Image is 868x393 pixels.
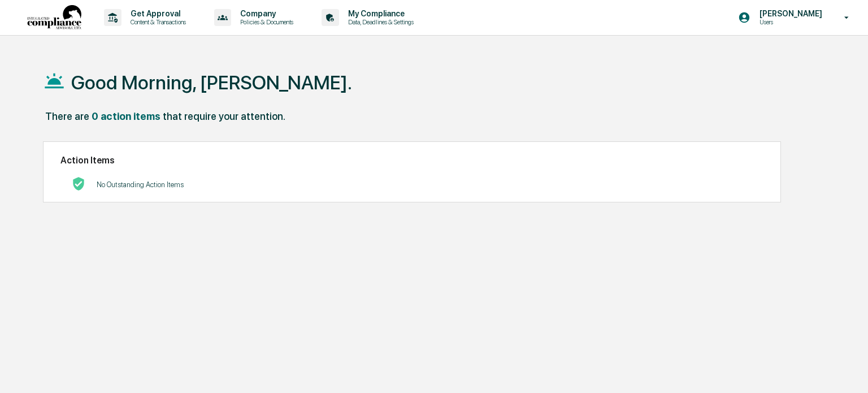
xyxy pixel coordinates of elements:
p: Content & Transactions [121,18,192,26]
p: Policies & Documents [231,18,299,26]
p: No Outstanding Action Items [97,180,184,189]
p: Get Approval [121,9,192,18]
p: Data, Deadlines & Settings [339,18,419,26]
img: logo [27,5,81,31]
p: Users [750,18,828,26]
p: Company [231,9,299,18]
p: [PERSON_NAME] [750,9,828,18]
div: that require your attention. [163,110,285,122]
div: 0 action items [92,110,160,122]
div: There are [45,110,89,122]
h2: Action Items [60,155,763,166]
p: My Compliance [339,9,419,18]
h1: Good Morning, [PERSON_NAME]. [71,71,352,94]
img: No Actions logo [72,177,85,191]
